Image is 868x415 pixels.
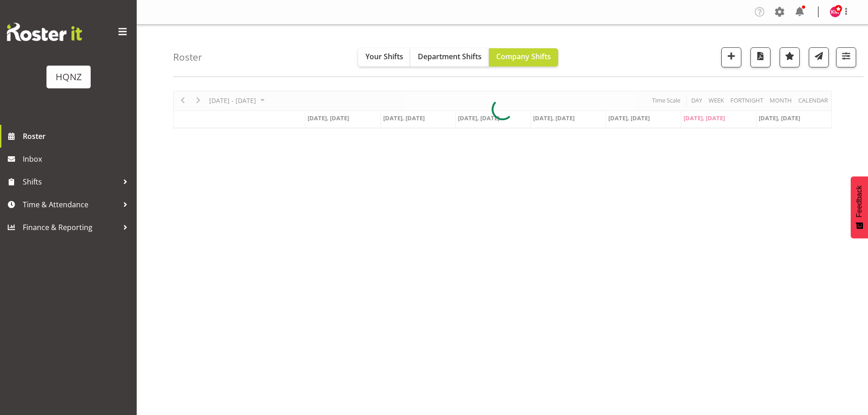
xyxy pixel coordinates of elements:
[23,198,118,211] span: Time & Attendance
[836,47,856,67] button: Filter Shifts
[855,185,863,217] span: Feedback
[496,51,551,61] span: Company Shifts
[489,48,558,67] button: Company Shifts
[23,129,132,143] span: Roster
[358,48,411,67] button: Your Shifts
[173,52,202,62] h4: Roster
[7,23,82,41] img: Rosterit website logo
[23,152,132,166] span: Inbox
[851,176,868,238] button: Feedback - Show survey
[809,47,829,67] button: Send a list of all shifts for the selected filtered period to all rostered employees.
[830,6,841,17] img: kate-mclennan9814.jpg
[23,175,118,189] span: Shifts
[23,220,118,234] span: Finance & Reporting
[418,51,482,61] span: Department Shifts
[365,51,403,61] span: Your Shifts
[780,47,800,67] button: Highlight an important date within the roster.
[56,70,82,84] div: HQNZ
[411,48,489,67] button: Department Shifts
[750,47,770,67] button: Download a PDF of the roster according to the set date range.
[721,47,741,67] button: Add a new shift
